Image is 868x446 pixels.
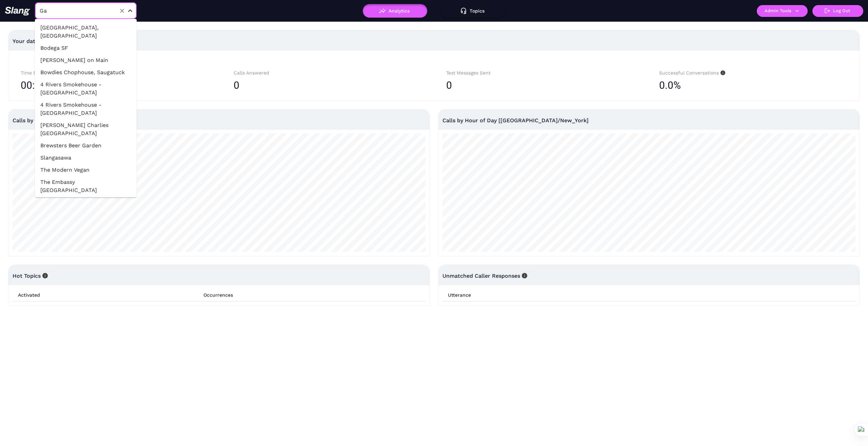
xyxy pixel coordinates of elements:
[659,70,725,76] span: Successful Conversations
[234,79,239,91] span: 0
[812,5,863,17] button: Log Out
[442,109,855,131] div: Calls by Hour of Day [[GEOGRAPHIC_DATA]/New_York]
[35,176,137,196] li: The Embassy [GEOGRAPHIC_DATA]
[234,69,422,77] div: Calls Answered
[13,289,198,301] th: Activated
[35,152,137,164] li: Slangasawa
[442,289,855,301] th: Utterance
[35,140,137,152] li: Brewsters Beer Garden
[446,79,452,91] span: 0
[13,33,855,49] div: Your data for the past
[35,79,137,99] li: 4 Rivers Smokehouse - [GEOGRAPHIC_DATA]
[13,109,426,131] div: Calls by Date
[520,273,527,278] span: info-circle
[21,70,54,76] span: Time Saved
[5,6,30,16] img: 623511267c55cb56e2f2a487_logo2.png
[126,7,134,15] button: Close
[13,273,48,279] span: Hot Topics
[117,6,127,16] button: Clear
[198,289,426,301] th: Occurrences
[35,164,137,176] li: The Modern Vegan
[35,42,137,54] li: Bodega SF
[441,4,505,18] button: Topics
[363,4,427,18] button: Analytics
[41,273,48,278] span: info-circle
[719,70,725,75] span: info-circle
[659,77,681,94] span: 0.0%
[35,119,137,140] li: [PERSON_NAME] Charlies [GEOGRAPHIC_DATA]
[35,99,137,119] li: 4 Rivers Smokehouse - [GEOGRAPHIC_DATA]
[21,77,60,94] span: 00:00:00
[363,8,427,13] a: Analytics
[442,273,527,279] span: Unmatched Caller Responses
[35,66,137,79] li: Bowdies Chophouse, Saugatuck
[35,196,137,217] li: [PERSON_NAME] [GEOGRAPHIC_DATA]
[757,5,808,17] button: Admin Tools
[446,69,635,77] div: Text Messages Sent
[35,22,137,42] li: [GEOGRAPHIC_DATA], [GEOGRAPHIC_DATA]
[35,54,137,66] li: [PERSON_NAME] on Main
